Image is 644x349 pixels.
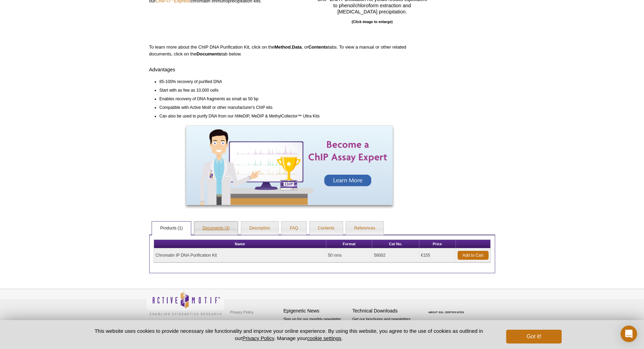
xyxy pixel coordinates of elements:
a: Contents [310,222,343,235]
li: 85-100% recovery of purified DNA [160,76,423,85]
button: Got it! [506,330,561,343]
p: Get our brochures and newsletters, or request them by mail. [352,316,418,334]
a: Privacy Policy [242,335,274,341]
h4: Epigenetic News [284,308,349,314]
li: Start with as few as 10,000 cells [160,85,423,94]
th: Format [326,240,372,248]
li: Enables recovery of DNA fragments as small as 50 bp [160,94,423,102]
b: (Click image to enlarge) [352,20,393,24]
td: 58002 [372,248,419,263]
a: Documents (3) [194,222,238,235]
td: Chromatin IP DNA Purification Kit [154,248,326,263]
a: FAQ [282,222,306,235]
strong: Method [275,44,291,50]
strong: Contents [308,44,328,50]
strong: Data [292,44,302,50]
li: Can also be used to purify DNA from our hMeDIP, MeDIP & MethylCollector™ Ultra Kits [160,111,423,120]
li: Compatible with Active Motif or other manufacturer's ChIP kits [160,102,423,111]
a: Products (1) [152,222,191,235]
th: Cat No. [372,240,419,248]
th: Price [419,240,456,248]
h4: Technical Downloads [352,308,418,314]
a: Description [241,222,278,235]
p: Sign up for our monthly newsletter highlighting recent publications in the field of epigenetics. [284,316,349,340]
p: This website uses cookies to provide necessary site functionality and improve your online experie... [83,327,495,342]
div: Open Intercom Messenger [621,326,637,342]
button: cookie settings [307,335,341,341]
a: ABOUT SSL CERTIFICATES [428,311,464,314]
a: Add to Cart [458,251,489,260]
h4: Advantages [149,64,430,73]
strong: Documents [196,51,221,57]
th: Name [154,240,326,248]
a: Terms & Conditions [228,317,265,328]
img: Active Motif, [146,289,225,317]
a: Privacy Policy [228,307,255,317]
img: Become a ChIP Assay Expert [186,126,393,205]
td: €155 [419,248,456,263]
td: 50 rxns [326,248,372,263]
a: References [346,222,384,235]
p: To learn more about the ChIP DNA Purification Kit, click on the , , or tabs. To view a manual or ... [149,44,430,58]
table: Click to Verify - This site chose Symantec SSL for secure e-commerce and confidential communicati... [421,301,473,316]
